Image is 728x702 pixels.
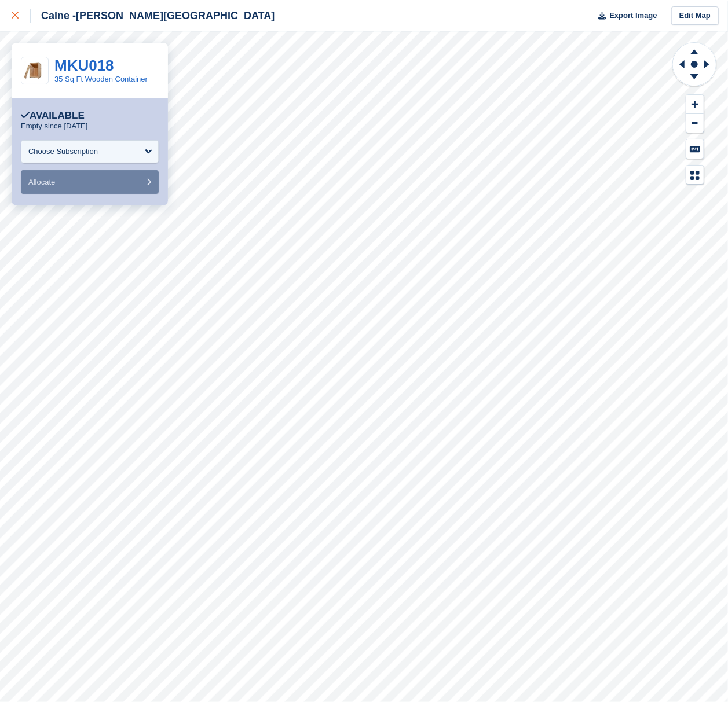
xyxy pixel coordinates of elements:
img: 180322_timberPackaging_websiteImages_1120x763px_removalParent2-500x340.jpg [21,61,48,79]
a: Edit Map [671,6,719,25]
a: MKU018 [54,57,114,74]
button: Zoom In [686,95,704,114]
button: Map Legend [686,166,704,185]
button: Allocate [21,170,159,194]
button: Export Image [591,6,657,25]
span: Export Image [609,10,657,21]
a: 35 Sq Ft Wooden Container [54,75,148,83]
div: Available [21,110,85,122]
button: Zoom Out [686,114,704,133]
p: Empty since [DATE] [21,122,87,131]
button: Keyboard Shortcuts [686,139,704,159]
span: Allocate [28,178,55,186]
div: Choose Subscription [28,146,98,157]
div: Calne -[PERSON_NAME][GEOGRAPHIC_DATA] [31,9,275,23]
